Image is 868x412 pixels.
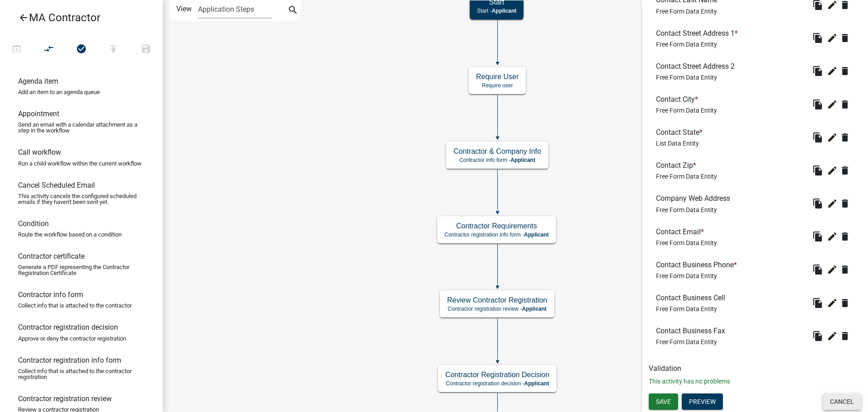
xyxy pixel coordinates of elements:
button: delete [840,296,854,310]
span: Free Form Data Entity [656,74,717,81]
button: edit [825,229,840,244]
button: delete [840,97,854,112]
p: Contractor registration info form - [444,232,549,238]
button: Auto Layout [33,40,65,59]
h5: Review Contractor Registration [447,296,547,304]
h5: Contractor & Company Info [453,147,541,156]
button: delete [840,229,854,244]
i: edit [827,66,838,76]
i: file_copy [812,264,823,275]
span: Free Form Data Entity [656,338,717,346]
wm-modal-confirm: Delete [840,31,854,45]
p: Generate a PDF representing the Contractor Registration Certificate [18,264,145,276]
i: delete [840,66,850,76]
h6: Contractor registration info form [18,356,121,365]
h6: Appointment [18,109,59,118]
button: Cancel [823,393,861,410]
button: delete [840,31,854,45]
h6: Contact Zip [656,161,717,170]
i: file_copy [812,132,823,143]
button: edit [825,97,840,112]
button: file_copy [811,64,825,78]
p: Require user [476,82,519,89]
i: delete [840,165,850,176]
h6: Contact City [656,95,717,104]
span: Applicant [524,232,549,238]
wm-modal-confirm: Delete [840,229,854,244]
span: Applicant [522,306,547,312]
p: Contractor registration decision - [445,380,549,387]
a: MA Contractor [7,7,148,28]
button: delete [840,130,854,145]
button: edit [825,196,840,211]
p: Add an item to an agenda queue [18,89,100,95]
h6: Contact State [656,128,706,137]
wm-modal-confirm: Delete [840,64,854,78]
i: edit [827,298,838,308]
wm-modal-confirm: Delete [840,130,854,145]
i: file_copy [812,165,823,176]
span: Free Form Data Entity [656,272,717,279]
button: edit [825,163,840,178]
span: Free Form Data Entity [656,107,717,114]
i: edit [827,198,838,209]
h6: Validation [649,364,861,373]
span: Save [656,398,671,405]
p: Send an email with a calendar attachment as a step in the workflow [18,122,145,133]
h5: Require User [476,72,519,81]
h6: Contractor registration decision [18,323,118,331]
button: Preview [682,393,723,410]
i: delete [840,132,850,143]
h6: Cancel Scheduled Email [18,181,95,189]
wm-modal-confirm: Delete [840,196,854,211]
i: edit [827,264,838,275]
h6: Condition [18,219,49,228]
div: Workflow actions [0,40,162,62]
span: Free Form Data Entity [656,305,717,313]
h6: Contact Business Fax [656,327,729,335]
button: file_copy [811,130,825,145]
h6: Agenda item [18,77,58,85]
button: file_copy [811,229,825,244]
h5: Contractor Registration Decision [445,370,549,379]
button: search [286,4,300,18]
button: edit [825,329,840,343]
i: compare_arrows [44,43,55,56]
h6: Contractor registration review [18,394,112,403]
span: Free Form Data Entity [656,8,717,15]
p: Contractor info form - [453,157,541,163]
i: edit [827,132,838,143]
i: delete [840,331,850,341]
span: Applicant [524,380,549,387]
i: check_circle [76,43,87,56]
button: delete [840,64,854,78]
p: Approve or deny the contractor registration [18,336,126,341]
i: file_copy [812,99,823,110]
h5: Contractor Requirements [444,222,549,230]
button: edit [825,130,840,145]
h6: Contact Street Address 1 [656,29,741,38]
button: delete [840,329,854,343]
i: file_copy [812,198,823,209]
i: delete [840,33,850,43]
wm-modal-confirm: Delete [840,262,854,277]
span: Free Form Data Entity [656,239,717,246]
p: Run a child workflow within the current workflow [18,161,142,166]
p: Start - [477,8,516,14]
p: Route the workflow based on a condition [18,232,122,237]
i: file_copy [812,231,823,242]
p: Contractor registration review - [447,306,547,312]
h6: Contact Business Cell [656,294,729,302]
button: edit [825,64,840,78]
h6: Call workflow [18,148,61,156]
button: delete [840,163,854,178]
span: Free Form Data Entity [656,41,717,48]
i: delete [840,264,850,275]
i: edit [827,33,838,43]
button: file_copy [811,97,825,112]
i: search [288,5,298,17]
i: delete [840,99,850,110]
button: file_copy [811,163,825,178]
h6: Contact Email [656,227,717,236]
button: file_copy [811,262,825,277]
